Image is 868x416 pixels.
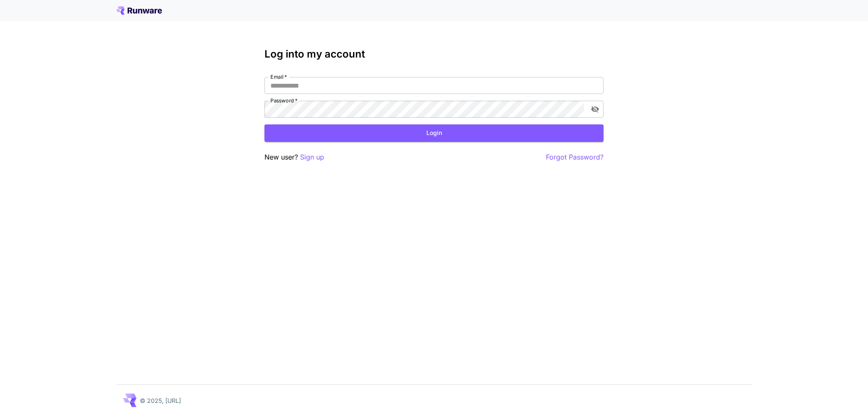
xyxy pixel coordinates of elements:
[264,124,604,142] button: Login
[270,97,298,104] label: Password
[140,396,181,405] p: © 2025, [URL]
[264,48,604,60] h3: Log into my account
[300,152,324,163] button: Sign up
[270,73,287,80] label: Email
[546,152,604,163] button: Forgot Password?
[264,152,324,163] p: New user?
[587,102,603,117] button: toggle password visibility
